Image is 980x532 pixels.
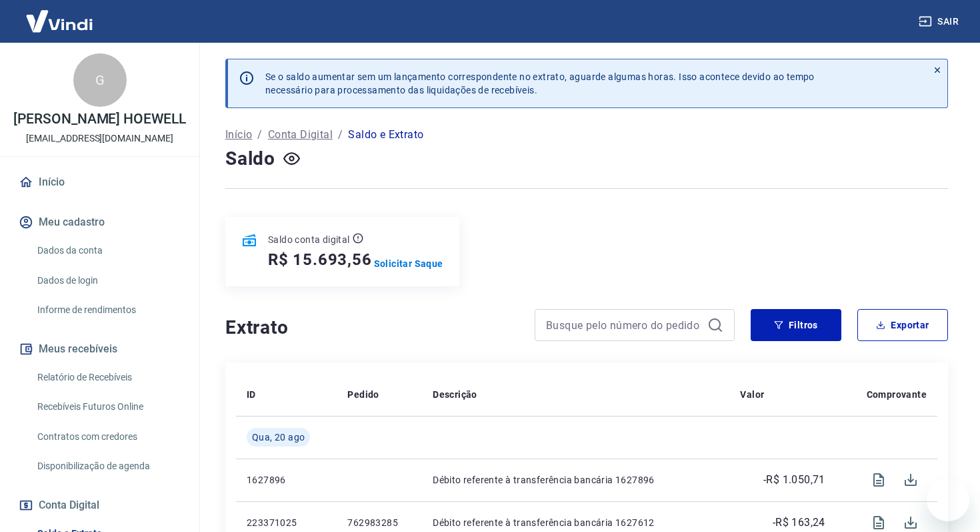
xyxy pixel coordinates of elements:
button: Meu cadastro [16,208,183,237]
p: Comprovante [867,388,927,401]
p: -R$ 1.050,71 [763,472,825,488]
h5: R$ 15.693,56 [268,249,372,270]
p: Débito referente à transferência bancária 1627612 [433,516,719,529]
p: 1627896 [247,473,326,487]
p: 223371025 [247,516,326,529]
p: Saldo e Extrato [348,127,423,143]
div: G [73,53,127,107]
button: Conta Digital [16,491,183,520]
p: [PERSON_NAME] HOEWELL [13,112,186,126]
a: Recebíveis Futuros Online [32,393,183,421]
p: [EMAIL_ADDRESS][DOMAIN_NAME] [26,131,173,146]
button: Filtros [751,309,841,341]
a: Início [225,127,252,143]
a: Relatório de Recebíveis [32,364,183,391]
span: Visualizar [863,464,895,496]
p: / [338,127,343,143]
p: Débito referente à transferência bancária 1627896 [433,473,719,487]
img: Vindi [16,1,103,41]
input: Busque pelo número do pedido [546,315,702,335]
span: Qua, 20 ago [252,431,305,444]
a: Dados de login [32,267,183,294]
p: Descrição [433,388,477,401]
button: Meus recebíveis [16,334,183,364]
button: Sair [916,9,964,34]
a: Contratos com credores [32,423,183,451]
a: Início [16,168,183,197]
a: Disponibilização de agenda [32,453,183,480]
p: Saldo conta digital [268,233,350,246]
p: ID [247,388,256,401]
p: / [257,127,262,143]
a: Solicitar Saque [374,257,443,270]
h4: Saldo [225,146,275,172]
h4: Extrato [225,314,519,341]
a: Conta Digital [268,127,333,143]
iframe: Botão para abrir a janela de mensagens [927,479,969,521]
p: Se o saldo aumentar sem um lançamento correspondente no extrato, aguarde algumas horas. Isso acon... [265,70,815,97]
p: -R$ 163,24 [773,515,825,531]
p: Valor [740,388,764,401]
button: Exportar [857,309,948,341]
a: Dados da conta [32,237,183,264]
p: Pedido [347,388,379,401]
span: Download [895,464,927,496]
p: 762983285 [347,516,411,529]
a: Informe de rendimentos [32,296,183,324]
